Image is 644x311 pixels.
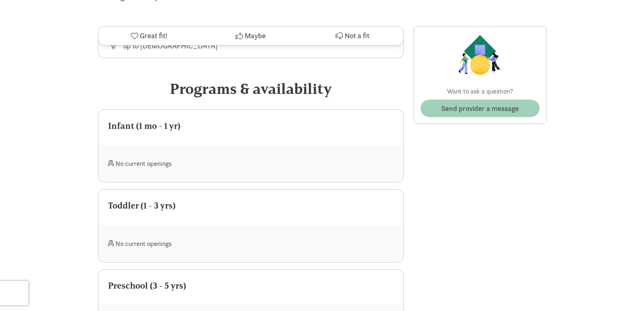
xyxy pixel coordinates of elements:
[140,30,167,41] span: Great fit!
[98,26,200,45] button: Great fit!
[108,235,251,252] div: No current openings
[123,40,218,51] div: up to [DEMOGRAPHIC_DATA]
[421,100,540,117] button: Send provider a message
[108,155,251,172] div: No current openings
[245,30,266,41] span: Maybe
[108,199,394,212] div: Toddler (1 - 3 yrs)
[108,279,394,292] div: Preschool (3 - 5 yrs)
[108,40,251,51] div: Age range for children that this provider cares for
[456,33,503,77] img: Provider logo
[301,26,403,45] button: Not a fit
[98,78,404,100] div: Programs & availability
[200,26,301,45] button: Maybe
[345,30,369,41] span: Not a fit
[421,87,540,96] p: Want to ask a question?
[441,103,519,114] span: Send provider a message
[108,120,394,133] div: Infant (1 mo - 1 yr)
